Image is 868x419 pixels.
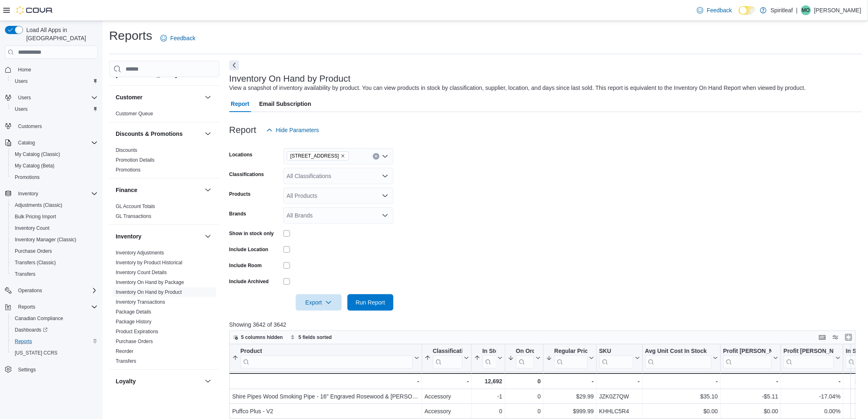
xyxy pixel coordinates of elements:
button: Customer [203,92,213,102]
div: Finance [109,201,219,224]
button: Reports [2,301,101,313]
span: Transfers [15,271,35,277]
div: In Stock Qty [482,348,496,355]
a: Feedback [157,30,199,46]
button: Customer [116,93,201,101]
div: Shire Pipes Wood Smoking Pipe - 16" Engraved Rosewood & [PERSON_NAME] [232,392,419,401]
div: Classification [433,348,462,355]
span: Inventory Adjustments [116,250,164,256]
a: Inventory On Hand by Package [116,279,184,285]
span: Email Subscription [259,96,311,112]
span: Inventory Manager (Classic) [11,235,98,245]
div: 12,692 [474,376,503,386]
span: Inventory Count [11,223,98,233]
button: In Stock Qty [474,348,503,369]
button: Enter fullscreen [844,332,854,342]
button: Product [232,348,419,369]
button: My Catalog (Beta) [8,160,101,172]
button: Run Report [347,294,393,311]
button: Settings [2,364,101,375]
span: My Catalog (Classic) [11,149,98,159]
a: Reports [11,337,35,346]
span: Customer Queue [116,110,153,117]
a: Promotions [116,167,141,173]
span: Adjustments (Classic) [15,202,62,208]
a: My Catalog (Classic) [11,149,64,159]
a: Package Details [116,309,151,315]
button: On Order Qty [507,348,541,369]
div: On Order Qty [516,348,534,355]
a: Discounts [116,147,137,153]
span: [US_STATE] CCRS [15,350,57,356]
a: Reorder [116,348,133,354]
span: Purchase Orders [15,248,52,254]
button: Finance [116,186,201,194]
div: SKU [599,348,633,355]
h3: Finance [116,186,137,194]
div: Discounts & Promotions [109,145,219,178]
span: My Catalog (Beta) [15,163,55,169]
div: KHHLC5R4 [599,406,640,416]
div: -17.04% [783,392,841,401]
a: Transfers [11,269,39,279]
div: 0 [474,406,503,416]
a: Inventory On Hand by Product [116,289,182,295]
div: -1 [474,392,503,401]
span: Inventory by Product Historical [116,259,183,266]
nav: Complex example [5,60,98,397]
a: Inventory Transactions [116,299,165,305]
div: $0.00 [645,406,717,416]
div: Avg Unit Cost In Stock [645,348,711,369]
button: Inventory Manager (Classic) [8,234,101,245]
button: Adjustments (Classic) [8,199,101,211]
span: 5 columns hidden [241,334,283,341]
span: Reorder [116,348,133,355]
button: Open list of options [382,192,388,199]
div: - [645,376,717,386]
button: 5 columns hidden [230,332,286,342]
label: Brands [229,211,246,217]
div: View a snapshot of inventory availability by product. You can view products in stock by classific... [229,84,806,92]
label: Include Archived [229,278,269,285]
button: Open list of options [382,173,388,179]
span: Package Details [116,309,151,315]
span: Inventory Manager (Classic) [15,236,76,243]
button: Bulk Pricing Import [8,211,101,222]
button: Avg Unit Cost In Stock [645,348,717,369]
a: Inventory by Product Historical [116,260,183,266]
div: Product [240,348,413,369]
div: Accessory [425,406,469,416]
div: On Order Qty [516,348,534,369]
span: Dashboards [15,327,48,333]
span: Customers [15,121,98,131]
div: $29.99 [546,392,594,401]
button: [US_STATE] CCRS [8,347,101,359]
h3: Inventory On Hand by Product [229,74,351,84]
span: Export [301,294,337,311]
a: Home [15,65,34,75]
span: Customers [18,123,42,130]
button: Customers [2,120,101,132]
button: Transfers [8,268,101,280]
div: - [783,376,841,386]
div: $0.00 [723,406,778,416]
div: Profit Margin (%) [783,348,834,369]
div: Classification [433,348,462,369]
span: Promotions [11,172,98,182]
span: Inventory Count Details [116,269,167,276]
button: Hide Parameters [263,122,322,138]
span: My Catalog (Beta) [11,161,98,171]
div: Michelle O [801,5,811,15]
img: Cova [16,6,53,14]
span: Report [231,96,249,112]
div: $35.10 [645,392,717,401]
span: Users [15,93,98,103]
span: Feedback [707,6,732,14]
a: [US_STATE] CCRS [11,348,61,358]
a: Inventory Adjustments [116,250,164,256]
span: Inventory On Hand by Product [116,289,182,295]
span: Inventory [18,190,38,197]
button: Users [2,92,101,103]
div: Product [240,348,413,355]
a: Transfers [116,358,136,364]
